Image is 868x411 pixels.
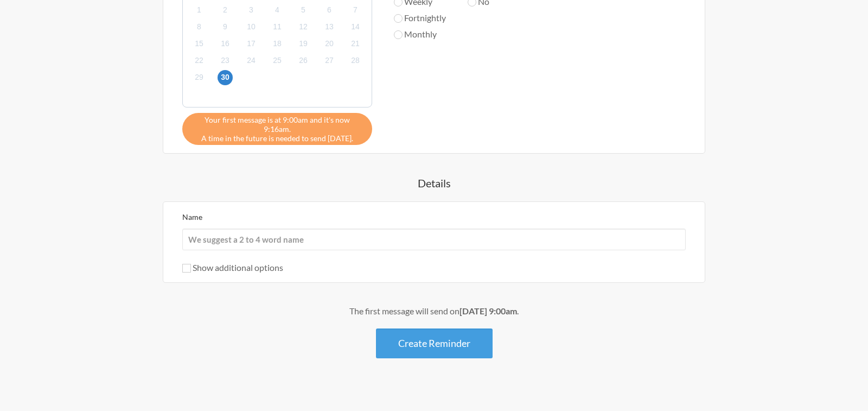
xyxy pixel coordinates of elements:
span: lördag 25 oktober 2025 [270,53,285,68]
span: söndag 5 oktober 2025 [296,2,311,17]
span: söndag 26 oktober 2025 [296,53,311,68]
span: fredag 10 oktober 2025 [244,19,259,34]
input: Fortnightly [394,14,403,23]
span: måndag 20 oktober 2025 [322,36,337,52]
button: Create Reminder [376,328,493,358]
span: fredag 17 oktober 2025 [244,36,259,52]
strong: [DATE] 9:00am [459,306,517,316]
span: lördag 11 oktober 2025 [270,19,285,34]
div: The first message will send on . [119,305,749,318]
span: lördag 18 oktober 2025 [270,36,285,52]
span: torsdag 16 oktober 2025 [218,36,233,52]
span: onsdag 8 oktober 2025 [192,19,207,34]
span: torsdag 9 oktober 2025 [218,19,233,34]
span: torsdag 2 oktober 2025 [218,2,233,17]
span: tisdag 7 oktober 2025 [348,2,363,17]
span: tisdag 28 oktober 2025 [348,53,363,68]
label: Name [182,212,202,222]
label: Monthly [394,28,446,41]
span: söndag 19 oktober 2025 [296,36,311,52]
span: måndag 27 oktober 2025 [322,53,337,68]
input: We suggest a 2 to 4 word name [182,229,686,250]
span: fredag 3 oktober 2025 [244,2,259,17]
span: lördag 4 oktober 2025 [270,2,285,17]
span: fredag 24 oktober 2025 [244,53,259,68]
input: Show additional options [182,264,191,273]
span: onsdag 22 oktober 2025 [192,53,207,68]
span: torsdag 30 oktober 2025 [218,70,233,85]
span: onsdag 29 oktober 2025 [192,70,207,85]
span: torsdag 23 oktober 2025 [218,53,233,68]
span: söndag 12 oktober 2025 [296,19,311,34]
input: Monthly [394,30,403,39]
span: onsdag 15 oktober 2025 [192,36,207,52]
h4: Details [119,175,749,191]
span: måndag 13 oktober 2025 [322,19,337,34]
span: tisdag 14 oktober 2025 [348,19,363,34]
label: Fortnightly [394,11,446,24]
span: onsdag 1 oktober 2025 [192,2,207,17]
div: A time in the future is needed to send [DATE]. [182,113,372,145]
span: måndag 6 oktober 2025 [322,2,337,17]
label: Show additional options [182,262,283,273]
span: Your first message is at 9:00am and it's now 9:16am. [190,115,364,134]
span: tisdag 21 oktober 2025 [348,36,363,52]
